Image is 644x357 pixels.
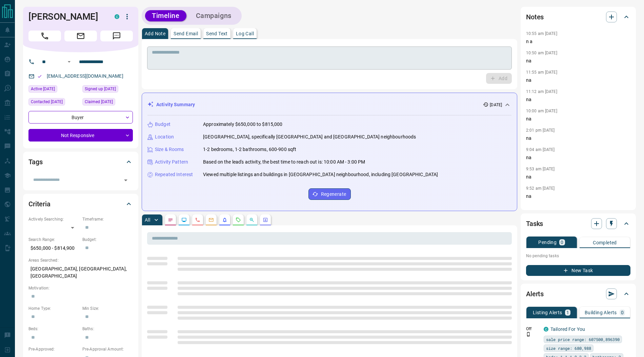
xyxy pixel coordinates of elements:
p: Send Text [206,31,228,36]
p: Log Call [236,31,254,36]
p: Beds: [28,326,79,332]
h2: Notes [526,12,544,22]
p: na [526,115,630,123]
p: 10:50 am [DATE] [526,51,557,55]
p: Min Size: [82,305,133,312]
span: Call [28,31,61,41]
p: Budget [155,121,170,128]
p: [GEOGRAPHIC_DATA], [GEOGRAPHIC_DATA], [GEOGRAPHIC_DATA] [28,263,133,282]
p: Budget: [82,237,133,243]
p: Activity Summary [156,101,195,108]
p: Listing Alerts [533,310,562,315]
div: Fri Aug 29 2025 [28,85,79,95]
p: na [526,193,630,200]
p: Off [526,326,540,332]
p: 10:55 am [DATE] [526,31,557,36]
p: na [526,77,630,84]
p: n a [526,38,630,45]
p: 0 [621,310,624,315]
p: 11:12 am [DATE] [526,89,557,94]
div: Fri Aug 29 2025 [28,98,79,108]
p: na [526,57,630,64]
p: Actively Searching: [28,216,79,222]
p: Areas Searched: [28,257,133,263]
p: Activity Pattern [155,158,188,166]
svg: Agent Actions [263,217,268,223]
p: 9:53 am [DATE] [526,167,555,171]
button: Open [65,58,73,66]
div: Fri Aug 29 2025 [82,85,133,95]
p: 2:01 pm [DATE] [526,128,555,133]
div: condos.ca [544,327,548,332]
svg: Calls [195,217,200,223]
div: Fri Aug 29 2025 [82,98,133,108]
p: 1-2 bedrooms, 1-2 bathrooms, 600-900 sqft [203,146,296,153]
div: Criteria [28,196,133,212]
div: condos.ca [115,14,119,19]
p: Size & Rooms [155,146,184,153]
p: 9:52 am [DATE] [526,186,555,191]
p: Viewed multiple listings and buildings in [GEOGRAPHIC_DATA] neighbourhood, including [GEOGRAPHIC_... [203,171,438,178]
svg: Requests [236,217,241,223]
div: Notes [526,9,630,25]
p: Pending [538,240,557,245]
p: na [526,96,630,103]
p: [GEOGRAPHIC_DATA], specifically [GEOGRAPHIC_DATA] and [GEOGRAPHIC_DATA] neighbourhoods [203,133,416,140]
h1: [PERSON_NAME] [28,11,104,22]
p: All [145,218,150,222]
p: Pre-Approved: [28,346,79,352]
p: 10:00 am [DATE] [526,109,557,113]
svg: Push Notification Only [526,332,531,337]
span: Email [64,31,97,41]
p: Completed [593,240,617,245]
p: Based on the lead's activity, the best time to reach out is: 10:00 AM - 3:00 PM [203,158,365,166]
p: 0 [561,240,563,245]
button: Regenerate [308,188,351,200]
div: Not Responsive [28,129,133,142]
p: Motivation: [28,285,133,291]
p: No pending tasks [526,251,630,261]
p: na [526,135,630,142]
div: Alerts [526,286,630,302]
p: Repeated Interest [155,171,193,178]
span: sale price range: 607500,896390 [546,336,620,343]
div: Tasks [526,215,630,232]
span: size range: 680,988 [546,345,591,352]
div: Buyer [28,111,133,124]
p: 1 [566,310,569,315]
span: Signed up [DATE] [85,86,116,92]
svg: Emails [208,217,214,223]
span: Contacted [DATE] [31,98,63,105]
a: [EMAIL_ADDRESS][DOMAIN_NAME] [47,73,123,79]
button: New Task [526,265,630,276]
svg: Opportunities [249,217,255,223]
div: Activity Summary[DATE] [147,98,511,111]
svg: Listing Alerts [222,217,227,223]
h2: Alerts [526,288,544,299]
p: Building Alerts [585,310,617,315]
span: Claimed [DATE] [85,98,113,105]
h2: Criteria [28,199,51,209]
p: Timeframe: [82,216,133,222]
svg: Lead Browsing Activity [181,217,187,223]
span: Message [100,31,133,41]
p: Pre-Approval Amount: [82,346,133,352]
p: Home Type: [28,305,79,312]
p: na [526,154,630,161]
span: Active [DATE] [31,86,55,92]
p: Add Note [145,31,165,36]
p: 9:04 am [DATE] [526,147,555,152]
div: Tags [28,154,133,170]
p: Approximately $650,000 to $815,000 [203,121,282,128]
h2: Tasks [526,218,543,229]
button: Timeline [145,10,186,21]
button: Open [121,175,130,185]
p: Location [155,133,174,140]
button: Campaigns [189,10,238,21]
a: Tailored For You [550,326,585,332]
p: na [526,173,630,181]
p: 11:55 am [DATE] [526,70,557,75]
svg: Notes [168,217,173,223]
h2: Tags [28,156,42,167]
p: [DATE] [490,102,502,108]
